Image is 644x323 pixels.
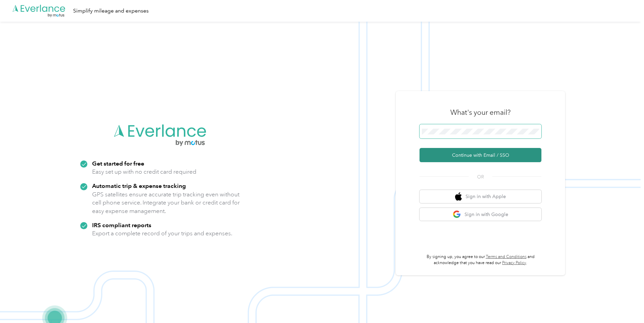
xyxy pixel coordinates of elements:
[502,260,526,265] a: Privacy Policy
[92,221,151,229] strong: IRS compliant reports
[92,182,186,189] strong: Automatic trip & expense tracking
[420,208,541,221] button: google logoSign in with Google
[420,148,541,162] button: Continue with Email / SSO
[450,108,511,117] h3: What's your email?
[420,190,541,203] button: apple logoSign in with Apple
[486,254,527,259] a: Terms and Conditions
[92,190,240,215] p: GPS satellites ensure accurate trip tracking even without cell phone service. Integrate your bank...
[455,192,462,201] img: apple logo
[453,210,461,219] img: google logo
[92,160,144,167] strong: Get started for free
[469,173,492,180] span: OR
[92,229,232,238] p: Export a complete record of your trips and expenses.
[420,254,541,266] p: By signing up, you agree to our and acknowledge that you have read our .
[92,168,196,176] p: Easy set up with no credit card required
[73,7,149,15] div: Simplify mileage and expenses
